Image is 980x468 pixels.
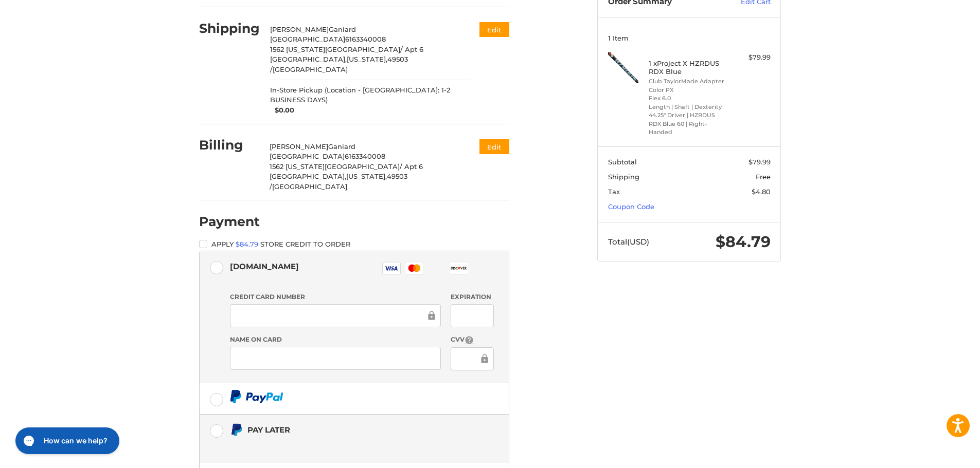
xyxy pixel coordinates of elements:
[608,202,654,211] a: Coupon Code
[230,440,445,450] iframe: PayPal Message 2
[608,158,637,166] span: Subtotal
[230,258,299,275] div: [DOMAIN_NAME]
[730,52,771,63] div: $79.99
[749,158,771,166] span: $79.99
[756,173,771,181] span: Free
[199,21,260,36] h2: Shipping
[10,424,122,458] iframe: Gorgias live chat messenger
[329,25,356,33] span: Ganiard
[649,94,727,103] li: Flex 6.0
[649,103,727,137] li: Length | Shaft | Dexterity 44.25" Driver | HZRDUS RDX Blue 60 | Right-Handed
[608,173,639,181] span: Shipping
[608,237,649,247] span: Total (USD)
[272,182,347,191] span: [GEOGRAPHIC_DATA]
[400,162,423,171] span: / Apt 6
[270,85,470,105] span: In-Store Pickup (Location - [GEOGRAPHIC_DATA]: 1-2 BUSINESS DAYS)
[270,152,345,160] span: [GEOGRAPHIC_DATA]
[608,188,620,196] span: Tax
[270,35,345,43] span: [GEOGRAPHIC_DATA]
[479,22,509,37] button: Edit
[270,172,346,180] span: [GEOGRAPHIC_DATA],
[608,34,771,42] h3: 1 Item
[347,55,387,63] span: [US_STATE],
[400,45,423,53] span: / Apt 6
[199,137,259,153] h2: Billing
[345,152,385,160] span: 6163340008
[230,335,441,344] label: Name on Card
[716,232,771,251] span: $84.79
[273,65,348,73] span: [GEOGRAPHIC_DATA]
[649,77,727,86] li: Club TaylorMade Adapter
[649,86,727,95] li: Color PX
[230,390,283,403] img: PayPal icon
[270,142,328,151] span: [PERSON_NAME]
[270,105,295,116] span: $0.00
[199,214,260,230] h2: Payment
[236,240,258,248] a: $84.79
[270,55,408,73] span: 49503 /
[230,292,441,302] label: Credit Card Number
[230,423,243,436] img: Pay Later icon
[247,421,444,438] div: Pay Later
[199,240,509,248] label: Apply store credit to order
[479,139,509,154] button: Edit
[270,25,329,33] span: [PERSON_NAME]
[346,172,387,180] span: [US_STATE],
[270,55,347,63] span: [GEOGRAPHIC_DATA],
[270,45,400,53] span: 1562 [US_STATE][GEOGRAPHIC_DATA]
[328,142,355,151] span: Ganiard
[451,292,493,302] label: Expiration
[270,172,407,191] span: 49503 /
[649,59,727,76] h4: 1 x Project X HZRDUS RDX Blue
[752,188,771,196] span: $4.80
[451,335,493,345] label: CVV
[270,162,400,171] span: 1562 [US_STATE][GEOGRAPHIC_DATA]
[345,35,386,43] span: 6163340008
